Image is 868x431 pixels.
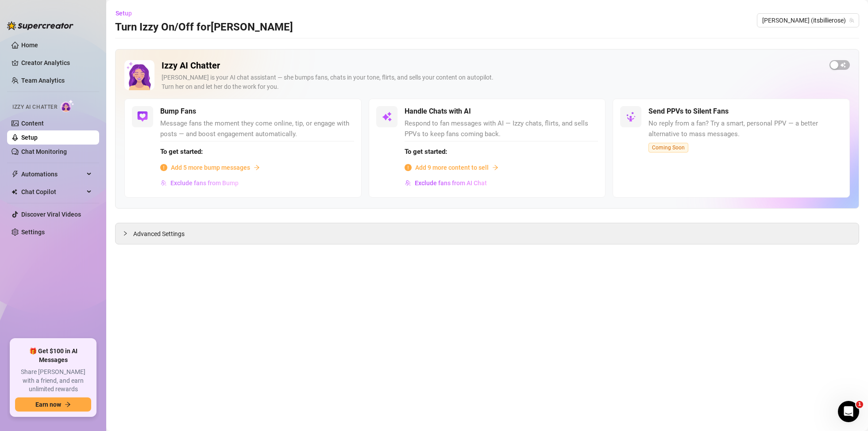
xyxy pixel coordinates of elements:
span: Chat Copilot [21,185,84,199]
a: Home [21,42,38,49]
h3: Turn Izzy On/Off for [PERSON_NAME] [115,20,293,34]
span: No reply from a fan? Try a smart, personal PPV — a better alternative to mass messages. [648,118,842,139]
span: team [849,18,854,23]
button: Exclude fans from AI Chat [405,176,487,190]
a: Creator Analytics [21,56,92,70]
h2: Izzy AI Chatter [162,60,822,71]
h5: Bump Fans [160,106,196,117]
span: 🎁 Get $100 in AI Messages [15,347,91,364]
h5: Handle Chats with AI [405,106,471,117]
span: arrow-right [492,164,498,171]
a: Discover Viral Videos [21,211,81,218]
img: svg%3e [137,111,148,122]
span: Respond to fan messages with AI — Izzy chats, flirts, and sells PPVs to keep fans coming back. [405,118,598,139]
button: Exclude fans from Bump [160,176,239,190]
img: logo-BBDzfeDw.svg [7,21,73,30]
span: Automations [21,167,84,181]
span: info-circle [160,164,167,171]
span: info-circle [405,164,412,171]
span: Message fans the moment they come online, tip, or engage with posts — and boost engagement automa... [160,118,354,139]
span: Earn now [35,401,61,408]
img: svg%3e [625,111,636,122]
button: Earn nowarrow-right [15,397,91,412]
span: thunderbolt [12,171,19,178]
h5: Send PPVs to Silent Fans [648,106,729,117]
a: Settings [21,229,45,236]
strong: To get started: [405,148,447,156]
div: collapsed [123,229,133,238]
a: Chat Monitoring [21,148,67,155]
button: Setup [115,6,139,20]
a: Setup [21,134,38,141]
span: Exclude fans from AI Chat [415,179,487,187]
span: Add 9 more content to sell [415,163,489,172]
span: 1 [856,401,863,408]
a: Team Analytics [21,77,65,84]
div: [PERSON_NAME] is your AI chat assistant — she bumps fans, chats in your tone, flirts, and sells y... [162,73,822,92]
iframe: Intercom live chat [838,401,859,422]
span: Add 5 more bump messages [171,163,250,172]
img: Izzy AI Chatter [124,60,154,90]
span: Coming Soon [648,143,688,153]
span: Share [PERSON_NAME] with a friend, and earn unlimited rewards [15,368,91,394]
img: svg%3e [161,180,167,186]
span: Exclude fans from Bump [170,179,239,187]
span: Setup [116,10,132,17]
span: arrow-right [254,164,260,171]
img: svg%3e [405,180,411,186]
strong: To get started: [160,148,203,156]
span: arrow-right [65,401,71,408]
span: Billie (itsbillierose) [762,14,854,27]
span: Advanced Settings [133,229,185,239]
a: Content [21,120,44,127]
img: svg%3e [382,111,392,122]
img: AI Chatter [61,99,74,112]
span: Izzy AI Chatter [12,103,57,111]
span: collapsed [123,231,128,236]
img: Chat Copilot [12,189,17,195]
